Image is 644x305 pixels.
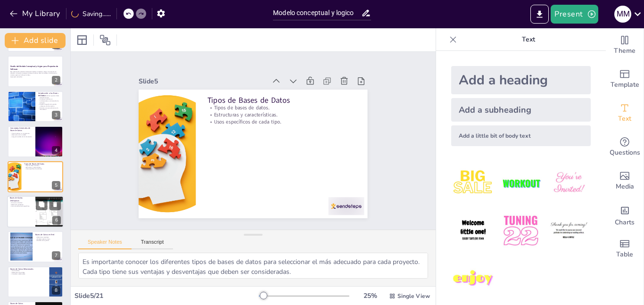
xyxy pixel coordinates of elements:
[7,6,64,21] button: My Library
[8,266,63,297] div: 8
[10,202,33,204] p: Estructura de árbol.
[38,104,60,107] p: Facilitan la gestión de grandes volúmenes de información.
[10,272,47,273] p: Relaciones entre tablas.
[10,273,47,275] p: Consultas mediante SQL.
[8,231,63,262] div: 7
[35,240,60,242] p: Desafíos en la gestión.
[606,28,644,62] div: Change the overall theme
[10,75,60,77] p: Generated with [URL]
[359,291,381,300] div: 25 %
[451,66,591,94] div: Add a heading
[52,181,60,190] div: 5
[551,5,598,24] button: Present
[207,95,356,106] p: Tipos de Bases de Datos
[616,249,633,260] span: Table
[397,292,430,300] span: Single View
[10,270,47,272] p: Uso de tablas.
[606,130,644,164] div: Get real-time input from your audience
[610,148,640,158] span: Questions
[35,233,60,236] p: Bases de Datos en Red
[7,196,64,228] div: 6
[499,161,543,205] img: 2.jpeg
[52,216,61,224] div: 6
[611,80,639,90] span: Template
[132,239,173,249] button: Transcript
[8,126,63,157] div: 4
[99,34,111,46] span: Position
[10,136,33,138] p: Asegura la validez de la información.
[451,98,591,122] div: Add a subheading
[615,217,635,228] span: Charts
[71,9,111,18] div: Saving......
[606,96,644,130] div: Add text boxes
[8,91,63,122] div: 3
[8,161,63,192] div: 5
[606,164,644,198] div: Add images, graphics, shapes or video
[74,33,90,48] div: Layout
[35,238,60,240] p: Múltiples padres e hijos.
[10,134,33,136] p: Restricción de no nulidad.
[547,209,591,253] img: 6.jpeg
[38,107,60,110] p: Permiten un acceso eficiente a la información.
[50,198,61,210] button: Delete Slide
[207,118,356,125] p: Usos específicos de cada tipo.
[616,181,634,192] span: Media
[451,257,495,301] img: 7.jpeg
[10,65,58,70] strong: Diseño del Modelo Conceptual y Lógico para Proyectos de Software
[36,198,47,210] button: Duplicate Slide
[606,62,644,96] div: Add ready made slides
[461,28,596,51] p: Text
[52,111,60,119] div: 3
[78,253,428,279] textarea: Es importante conocer los diferentes tipos de bases de datos para seleccionar el más adecuado par...
[38,99,60,104] p: Las bases de datos son fundamentales en el desarrollo de software.
[139,77,265,86] div: Slide 5
[38,92,60,97] p: Introducción a las Bases de Datos
[24,165,60,166] p: Tipos de bases de datos.
[530,5,549,24] button: Export to PowerPoint
[614,6,631,23] div: M M
[606,232,644,266] div: Add a table
[24,166,60,168] p: Estructuras y características.
[10,70,60,75] p: Esta presentación aborda el diseño del modelo conceptual y lógico en proyectos de software, inclu...
[618,114,631,124] span: Text
[5,33,66,48] button: Add slide
[78,239,132,249] button: Speaker Notes
[10,204,33,206] p: Relaciones padre-hijo.
[207,111,356,118] p: Estructuras y características.
[52,286,60,295] div: 8
[10,206,33,207] p: Usos en aplicaciones específicas.
[74,291,259,300] div: Slide 5 / 21
[614,46,636,56] span: Theme
[547,161,591,205] img: 3.jpeg
[10,132,33,134] p: Tipos de datos y su importancia.
[207,104,356,111] p: Tipos de bases de datos.
[606,198,644,232] div: Add charts and graphs
[499,209,543,253] img: 5.jpeg
[35,237,60,239] p: Relaciones complejas.
[451,161,495,205] img: 1.jpeg
[10,197,33,202] p: Bases de Datos Jerárquicas
[52,146,60,155] div: 4
[24,162,60,165] p: Tipos de Bases de Datos
[451,209,495,253] img: 4.jpeg
[52,251,60,260] div: 7
[451,125,591,146] div: Add a little bit of body text
[10,127,33,132] p: Conceptos Generales de Base de Datos
[614,5,631,24] button: M M
[10,267,47,270] p: Bases de Datos Relacionales
[8,56,63,87] div: 2
[52,76,60,84] div: 2
[24,168,60,170] p: Usos específicos de cada tipo.
[38,95,60,98] p: Las bases de datos organizan datos para fácil acceso.
[273,6,361,20] input: Insert title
